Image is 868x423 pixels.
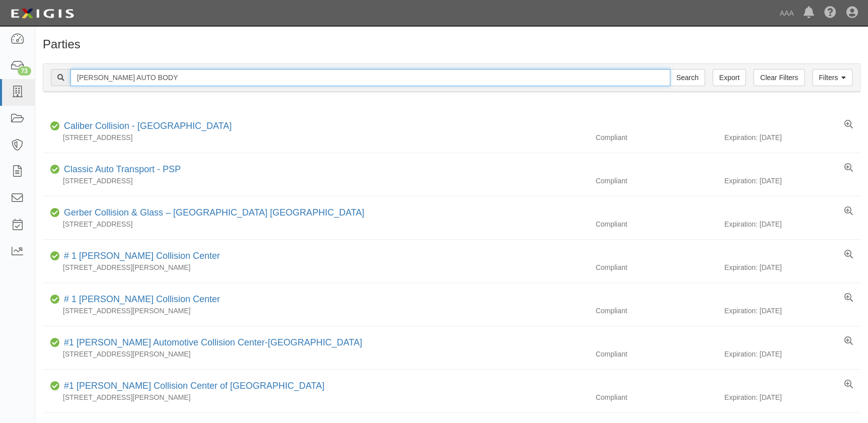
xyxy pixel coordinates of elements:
[824,7,836,19] i: Help Center - Complianz
[43,392,588,402] div: [STREET_ADDRESS][PERSON_NAME]
[844,163,853,173] a: View results summary
[724,219,860,229] div: Expiration: [DATE]
[70,69,670,86] input: Search
[43,262,588,272] div: [STREET_ADDRESS][PERSON_NAME]
[812,69,852,86] a: Filters
[43,219,588,229] div: [STREET_ADDRESS]
[588,392,724,402] div: Compliant
[64,121,231,131] a: Caliber Collision - [GEOGRAPHIC_DATA]
[588,132,724,143] div: Compliant
[844,250,853,260] a: View results summary
[64,294,220,304] a: # 1 [PERSON_NAME] Collision Center
[64,207,364,218] a: Gerber Collision & Glass – [GEOGRAPHIC_DATA] [GEOGRAPHIC_DATA]
[43,176,588,186] div: [STREET_ADDRESS]
[844,336,853,346] a: View results summary
[724,132,860,143] div: Expiration: [DATE]
[43,306,588,316] div: [STREET_ADDRESS][PERSON_NAME]
[43,132,588,143] div: [STREET_ADDRESS]
[724,349,860,359] div: Expiration: [DATE]
[8,5,77,23] img: logo-5460c22ac91f19d4615b14bd174203de0afe785f0fc80cf4dbbc73dc1793850b.png
[60,206,364,220] div: Gerber Collision & Glass – Houston Brighton
[50,383,60,390] i: Compliant
[64,164,181,174] a: Classic Auto Transport - PSP
[60,293,220,306] div: # 1 Cochran Collision Center
[713,69,746,86] a: Export
[588,262,724,272] div: Compliant
[50,253,60,260] i: Compliant
[50,339,60,346] i: Compliant
[60,336,362,349] div: #1 Cochran Automotive Collision Center-Monroeville
[774,3,799,23] a: AAA
[670,69,705,86] input: Search
[844,293,853,303] a: View results summary
[50,166,60,173] i: Compliant
[50,123,60,130] i: Compliant
[60,250,220,263] div: # 1 Cochran Collision Center
[753,69,804,86] a: Clear Filters
[64,337,362,347] a: #1 [PERSON_NAME] Automotive Collision Center-[GEOGRAPHIC_DATA]
[60,163,181,176] div: Classic Auto Transport - PSP
[60,120,231,133] div: Caliber Collision - Gainesville
[60,380,325,393] div: #1 Cochran Collision Center of Greensburg
[844,206,853,217] a: View results summary
[588,176,724,186] div: Compliant
[724,392,860,402] div: Expiration: [DATE]
[844,120,853,130] a: View results summary
[43,38,860,51] h1: Parties
[724,176,860,186] div: Expiration: [DATE]
[588,306,724,316] div: Compliant
[844,380,853,390] a: View results summary
[64,381,325,391] a: #1 [PERSON_NAME] Collision Center of [GEOGRAPHIC_DATA]
[18,66,31,76] div: 73
[43,349,588,359] div: [STREET_ADDRESS][PERSON_NAME]
[50,209,60,217] i: Compliant
[588,349,724,359] div: Compliant
[588,219,724,229] div: Compliant
[64,251,220,261] a: # 1 [PERSON_NAME] Collision Center
[724,306,860,316] div: Expiration: [DATE]
[50,296,60,303] i: Compliant
[724,262,860,272] div: Expiration: [DATE]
